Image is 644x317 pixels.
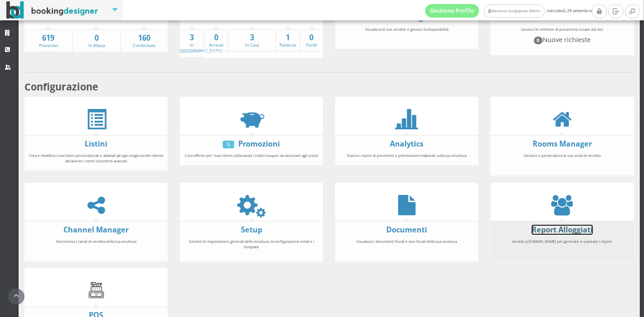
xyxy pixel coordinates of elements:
a: Report Alloggiati [532,225,593,235]
img: BookingDesigner.com [6,1,98,19]
a: 3In [GEOGRAPHIC_DATA] [180,33,222,54]
strong: 0 [73,33,120,43]
a: 0In Attesa [73,33,120,49]
span: 0 [534,37,543,44]
a: Documenti [386,225,427,235]
div: Crea offerte per i tuoi clienti utilizzando i codici coupon da associare agli sconti [180,149,323,162]
strong: 3 [180,33,204,43]
a: Masseria Gorgognolo Admin [484,5,544,18]
a: 1Partenze [276,33,299,48]
b: Configurazione [24,80,98,93]
div: Crea e modifica i tuoi listini personalizzati e adattali ad ogni esigenza del cliente attraverso ... [24,149,168,167]
a: 619Preventivi [24,33,72,49]
div: Accedi a [DOMAIN_NAME] per generare e scaricare i report [490,235,634,259]
div: Scarica i report di preventivi e prenotazioni elaborati sulla tua struttura [335,149,478,162]
strong: 0 [205,33,228,43]
h4: Nuove richieste [495,36,630,44]
strong: 0 [300,33,323,43]
div: Gestisci le impostazioni generali della struttura, la configurazione email e i template [180,235,323,259]
span: mercoledì, 24 settembre [425,4,592,18]
a: 3In Casa [229,33,275,48]
div: Gestisci le richieste di preventivo inviate dal sito [490,23,634,52]
strong: 160 [121,33,168,43]
a: Setup [241,225,262,235]
a: Promozioni [238,139,280,149]
div: Gestisci e personalizza le tue unità di vendita [490,149,634,173]
div: Visualizza i documenti fiscali e non fiscali della tua struttura [335,235,478,259]
img: cash-register.gif [86,280,106,301]
div: Sincronizza i canali di vendita della tua struttura [24,235,168,259]
a: 160Confermate [121,33,168,49]
a: Channel Manager [63,225,129,235]
div: Visualizza le tue vendite e gestisci la disponibilità [335,23,478,47]
a: Rooms Manager [533,139,592,149]
a: 0Arrivati [205,33,228,48]
a: Listini [85,139,107,149]
a: Gestione Profilo [425,4,480,18]
strong: 3 [229,33,275,43]
strong: 619 [24,33,72,43]
a: Analytics [390,139,423,149]
div: 0 [223,141,234,148]
a: 0Partiti [300,33,323,48]
strong: 1 [276,33,299,43]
